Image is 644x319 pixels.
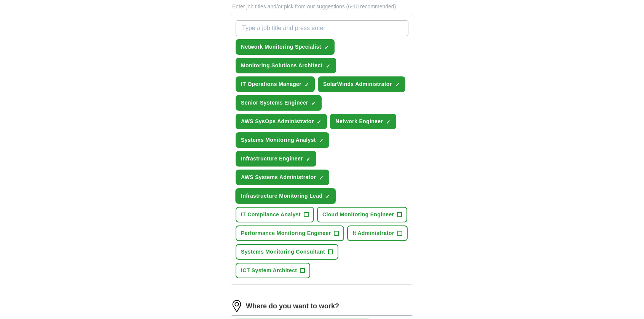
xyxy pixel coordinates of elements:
[236,95,322,111] button: Senior Systems Engineer✓
[323,80,392,88] span: SolarWinds Administrator
[236,263,310,278] button: ICT System Architect
[304,82,309,88] span: ✓
[241,136,316,144] span: Systems Monitoring Analyst
[318,76,405,92] button: SolarWinds Administrator✓
[319,175,324,181] span: ✓
[241,173,316,181] span: AWS Systems Administrator
[306,156,311,162] span: ✓
[330,114,396,129] button: Network Engineer✓
[236,58,336,73] button: Monitoring Solutions Architect✓
[325,194,330,200] span: ✓
[236,244,338,260] button: Systems Monitoring Consultant
[236,207,314,222] button: IT Compliance Analyst
[236,170,329,185] button: AWS Systems Administrator✓
[236,39,335,55] button: Network Monitoring Specialist✓
[246,301,339,311] label: Where do you want to work?
[236,114,327,129] button: AWS SysOps Administrator✓
[347,225,407,241] button: It Administrator
[241,117,314,125] span: AWS SysOps Administrator
[241,43,321,51] span: Network Monitoring Specialist
[317,207,407,222] button: Cloud Monitoring Engineer
[231,300,243,312] img: location.png
[236,151,316,167] button: Infrastructure Engineer✓
[395,82,400,88] span: ✓
[236,20,408,36] input: Type a job title and press enter
[324,44,329,51] span: ✓
[236,76,315,92] button: IT Operations Manager✓
[319,138,324,144] span: ✓
[335,117,383,125] span: Network Engineer
[236,188,336,204] button: Infrastructure Monitoring Lead✓
[241,62,323,70] span: Monitoring Solutions Architect
[241,155,303,163] span: Infrastructure Engineer
[241,248,325,256] span: Systems Monitoring Consultant
[241,80,301,88] span: IT Operations Manager
[236,132,329,148] button: Systems Monitoring Analyst✓
[317,119,321,125] span: ✓
[241,267,297,275] span: ICT System Architect
[241,192,322,200] span: Infrastructure Monitoring Lead
[322,211,394,219] span: Cloud Monitoring Engineer
[386,119,391,125] span: ✓
[352,229,394,237] span: It Administrator
[236,225,344,241] button: Performance Monitoring Engineer
[241,211,301,219] span: IT Compliance Analyst
[241,99,308,107] span: Senior Systems Engineer
[241,229,331,237] span: Performance Monitoring Engineer
[231,3,413,11] p: Enter job titles and/or pick from our suggestions (6-10 recommended)
[326,63,330,69] span: ✓
[311,100,316,106] span: ✓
